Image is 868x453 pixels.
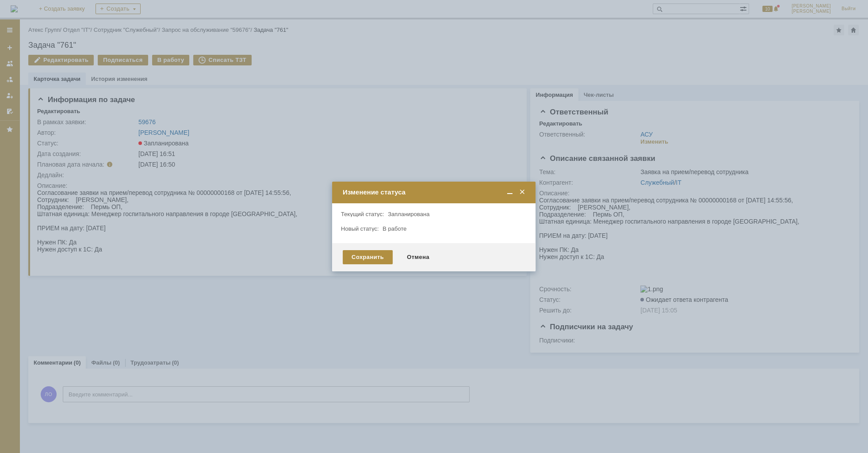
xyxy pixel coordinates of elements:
span: Запланирована [388,211,429,217]
label: Новый статус: [341,225,379,232]
label: Текущий статус: [341,211,384,217]
div: Изменение статуса [343,188,527,196]
span: Закрыть [518,188,527,196]
span: В работе [382,225,406,232]
span: Свернуть (Ctrl + M) [505,188,514,196]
